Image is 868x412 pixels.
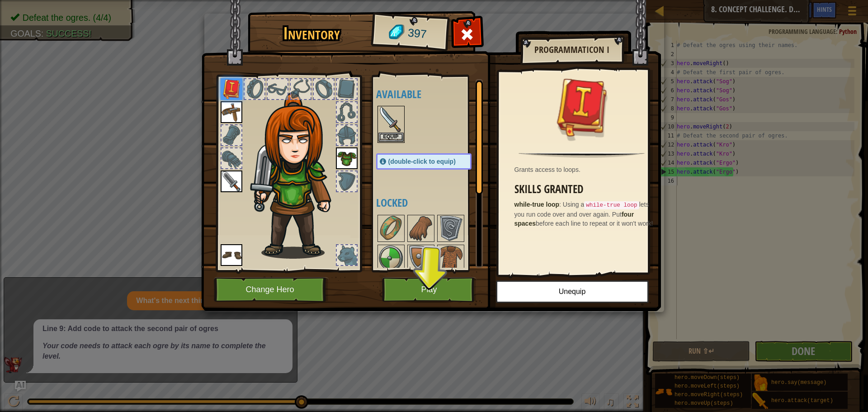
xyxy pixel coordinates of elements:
[378,107,404,132] img: portrait.png
[221,78,242,100] img: portrait.png
[221,244,242,266] img: portrait.png
[254,24,369,43] h1: Inventory
[336,147,358,169] img: portrait.png
[214,277,329,302] button: Change Hero
[378,216,404,241] img: portrait.png
[388,158,456,165] span: (double-click to equip)
[376,88,490,100] h4: Available
[519,152,644,158] img: hr.png
[408,216,434,241] img: portrait.png
[438,216,463,241] img: portrait.png
[552,78,611,137] img: portrait.png
[496,280,649,303] button: Unequip
[378,133,404,142] button: Equip
[514,201,653,227] span: Using a lets you run code over and over again. Put before each line to repeat or it won't work!
[376,197,490,208] h4: Locked
[382,277,476,302] button: Play
[407,25,427,43] span: 397
[514,201,560,208] strong: while-true loop
[438,246,463,271] img: portrait.png
[378,246,404,271] img: portrait.png
[529,45,614,55] h2: Programmaticon I
[584,201,639,209] code: while-true loop
[514,183,654,195] h3: Skills Granted
[221,101,242,123] img: portrait.png
[559,201,563,208] span: :
[221,170,242,192] img: portrait.png
[514,165,654,174] div: Grants access to loops.
[408,246,434,271] img: portrait.png
[250,92,347,259] img: hair_f2.png
[514,211,634,227] strong: four spaces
